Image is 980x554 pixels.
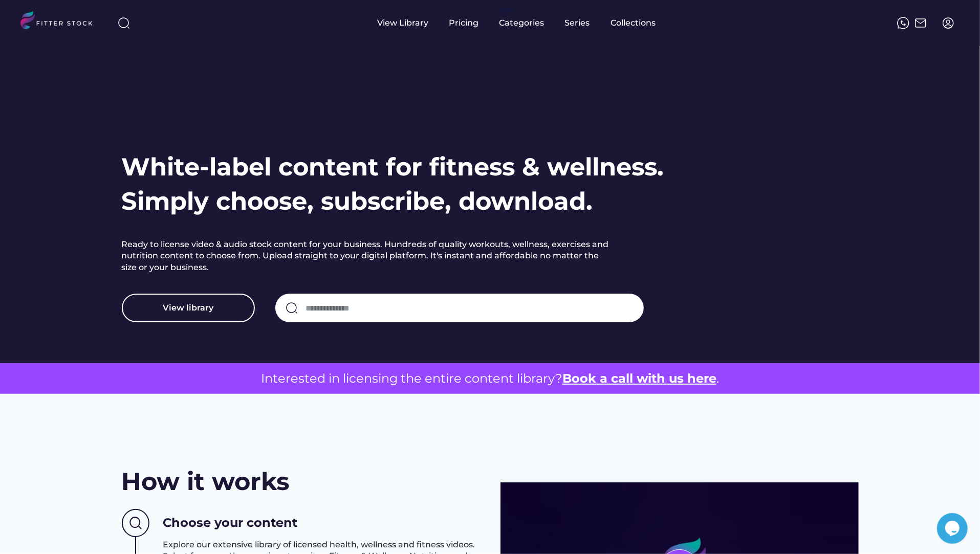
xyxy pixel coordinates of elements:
[122,239,613,273] h2: Ready to license video & audio stock content for your business. Hundreds of quality workouts, wel...
[449,17,479,29] div: Pricing
[914,17,927,29] img: Frame%2051.svg
[122,509,149,538] img: Group%201000002437%20%282%29.svg
[286,302,298,314] img: search-normal.svg
[122,294,255,322] button: View library
[942,17,954,29] img: profile-circle.svg
[163,514,298,531] h3: Choose your content
[378,17,429,29] div: View Library
[897,17,909,29] img: meteor-icons_whatsapp%20%281%29.svg
[937,513,970,544] iframe: chat widget
[20,11,101,32] img: LOGO.svg
[122,150,664,218] h1: White-label content for fitness & wellness. Simply choose, subscribe, download.
[562,371,716,386] a: Book a call with us here
[565,17,591,29] div: Series
[499,5,513,15] div: fvck
[118,17,130,29] img: search-normal%203.svg
[611,17,656,29] div: Collections
[499,17,545,29] div: Categories
[122,464,290,499] h2: How it works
